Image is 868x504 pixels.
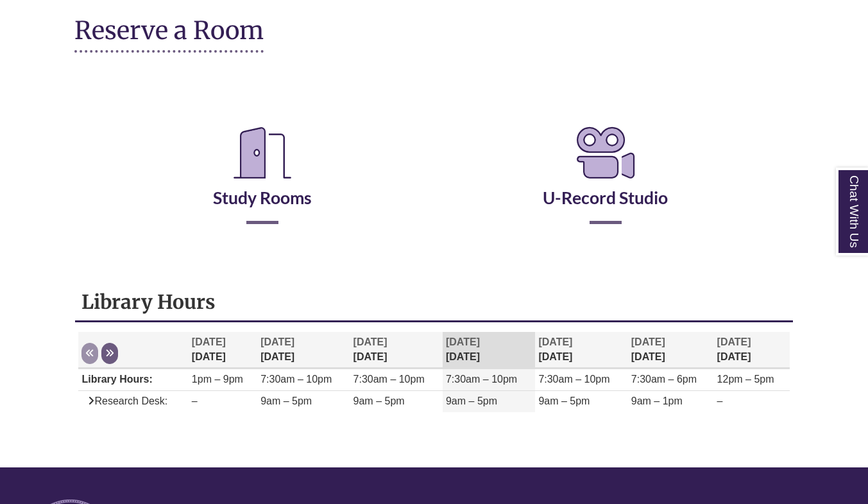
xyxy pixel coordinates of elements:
[74,85,793,262] div: Reserve a Room
[714,332,790,369] th: [DATE]
[538,374,609,385] span: 7:30am – 10pm
[257,332,350,369] th: [DATE]
[192,336,226,347] span: [DATE]
[213,155,312,208] a: Study Rooms
[74,17,264,53] h1: Reserve a Room
[81,290,786,314] h1: Library Hours
[717,395,723,406] span: –
[192,374,243,385] span: 1pm – 9pm
[443,332,535,369] th: [DATE]
[543,155,668,208] a: U-Record Studio
[446,374,517,385] span: 7:30am – 10pm
[78,369,188,391] td: Library Hours:
[717,374,774,385] span: 12pm – 5pm
[75,283,792,435] div: Library Hours
[189,332,257,369] th: [DATE]
[101,343,118,364] button: Next week
[631,395,683,406] span: 9am – 1pm
[535,332,627,369] th: [DATE]
[717,336,751,347] span: [DATE]
[81,343,98,364] button: Previous week
[74,448,793,455] div: Libchat
[192,395,198,406] span: –
[260,336,294,347] span: [DATE]
[260,395,312,406] span: 9am – 5pm
[353,395,405,406] span: 9am – 5pm
[353,374,425,385] span: 7:30am – 10pm
[81,395,167,406] span: Research Desk:
[353,336,387,347] span: [DATE]
[631,336,665,347] span: [DATE]
[446,395,497,406] span: 9am – 5pm
[260,374,332,385] span: 7:30am – 10pm
[628,332,714,369] th: [DATE]
[446,336,480,347] span: [DATE]
[538,336,572,347] span: [DATE]
[631,374,697,385] span: 7:30am – 6pm
[350,332,443,369] th: [DATE]
[538,395,590,406] span: 9am – 5pm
